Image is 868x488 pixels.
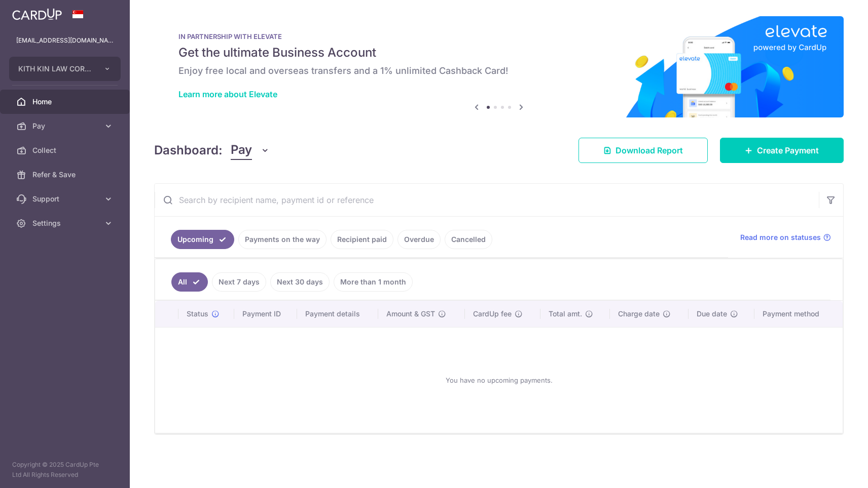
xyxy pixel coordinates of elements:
[212,272,266,292] a: Next 7 days
[32,145,99,155] span: Collect
[9,57,121,81] button: KITH KIN LAW CORPORATION
[549,309,582,319] span: Total amt.
[331,230,393,249] a: Recipient paid
[32,170,99,180] span: Refer & Save
[187,309,208,319] span: Status
[238,230,327,249] a: Payments on the way
[32,194,99,204] span: Support
[167,336,830,425] div: You have no upcoming payments.
[32,218,99,228] span: Settings
[231,141,270,160] button: Pay
[178,65,819,77] h6: Enjoy free local and overseas transfers and a 1% unlimited Cashback Card!
[171,272,208,292] a: All
[231,141,252,160] span: Pay
[32,121,99,131] span: Pay
[720,138,844,163] a: Create Payment
[270,272,330,292] a: Next 30 days
[618,309,660,319] span: Charge date
[386,309,435,319] span: Amount & GST
[740,232,831,242] a: Read more on statuses
[616,144,683,156] span: Download Report
[334,272,413,292] a: More than 1 month
[154,16,844,117] img: Renovation banner
[32,97,99,107] span: Home
[12,8,62,20] img: CardUp
[178,89,277,99] a: Learn more about Elevate
[397,230,441,249] a: Overdue
[18,64,93,74] span: KITH KIN LAW CORPORATION
[757,144,819,156] span: Create Payment
[578,138,708,163] a: Download Report
[297,301,378,327] th: Payment details
[697,309,727,319] span: Due date
[754,301,843,327] th: Payment method
[178,32,819,40] p: IN PARTNERSHIP WITH ELEVATE
[171,230,234,249] a: Upcoming
[154,141,223,159] h4: Dashboard:
[155,184,819,216] input: Search by recipient name, payment id or reference
[740,232,821,242] span: Read more on statuses
[473,309,512,319] span: CardUp fee
[445,230,492,249] a: Cancelled
[16,35,114,46] p: [EMAIL_ADDRESS][DOMAIN_NAME]
[178,45,819,61] h5: Get the ultimate Business Account
[234,301,297,327] th: Payment ID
